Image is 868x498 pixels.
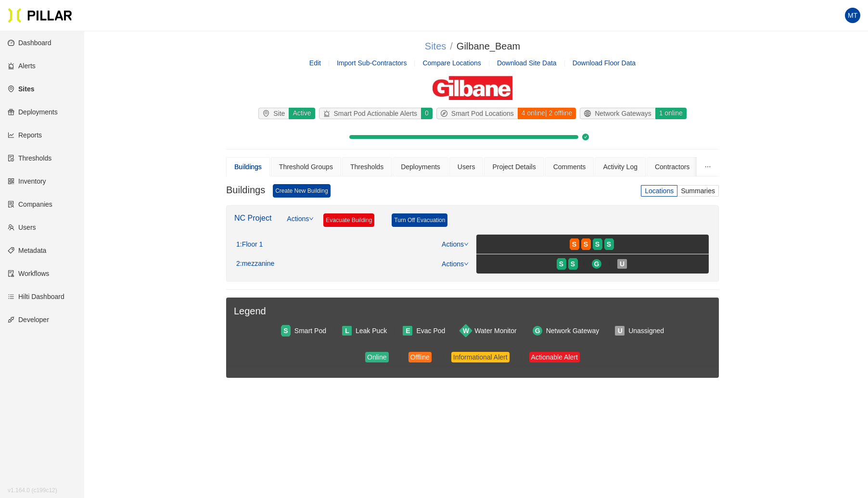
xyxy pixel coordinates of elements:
[8,316,49,324] a: apiDeveloper
[410,352,430,362] div: Offline
[584,110,595,117] span: global
[531,352,578,362] div: Actionable Alert
[553,162,586,172] div: Comments
[681,187,715,195] span: Summaries
[441,110,451,117] span: compass
[848,8,857,23] span: MT
[8,270,49,277] a: auditWorkflows
[618,325,623,336] span: U
[645,187,674,195] span: Locations
[458,162,475,172] div: Users
[580,108,655,119] div: Network Gateways
[607,239,611,249] span: S
[8,62,36,70] a: alertAlerts
[620,259,625,269] span: U
[283,325,288,336] span: S
[603,162,638,172] div: Activity Log
[437,108,518,119] div: Smart Pod Locations
[309,59,321,67] a: Edit
[401,162,440,172] div: Deployments
[442,260,469,268] a: Actions
[8,247,46,254] a: tagMetadata
[309,216,314,221] span: down
[497,59,557,67] span: Download Site Data
[240,260,275,268] span: : mezzanine
[8,177,46,185] a: qrcodeInventory
[594,259,600,269] span: G
[294,325,326,336] div: Smart Pod
[356,325,387,336] div: Leak Puck
[463,325,469,336] span: W
[392,213,447,227] a: Turn Off Evacuation
[559,259,563,269] span: S
[226,184,265,198] h3: Buildings
[453,352,508,362] div: Informational Alert
[421,108,433,119] div: 0
[263,110,273,117] span: environment
[8,154,51,162] a: exceptionThresholds
[8,85,34,93] a: environmentSites
[406,325,410,336] span: E
[317,108,434,119] a: alertSmart Pod Actionable Alerts0
[259,108,289,119] div: Site
[704,163,711,170] span: ellipsis
[492,162,536,172] div: Project Details
[8,8,72,23] img: Pillar Technologies
[337,59,407,67] span: Import Sub-Contractors
[546,325,599,336] div: Network Gateway
[433,76,512,100] img: Gilbane Building Company
[464,242,469,247] span: down
[279,162,333,172] div: Threshold Groups
[584,239,588,249] span: S
[595,239,600,249] span: S
[319,108,421,119] div: Smart Pod Actionable Alerts
[572,239,576,249] span: S
[8,200,52,208] a: solutionCompanies
[422,59,481,67] a: Compare Locations
[323,213,374,227] a: Evacuate Building
[323,110,334,117] span: alert
[234,305,711,317] h3: Legend
[8,131,42,139] a: line-chartReports
[535,325,540,336] span: G
[350,162,383,172] div: Thresholds
[234,214,271,222] a: NC Project
[288,108,315,119] div: Active
[8,39,51,47] a: dashboardDashboard
[464,261,469,266] span: down
[236,240,263,249] div: 1
[8,224,36,231] a: teamUsers
[457,39,520,54] div: Gilbane_Beam
[287,213,314,235] a: Actions
[655,162,689,172] div: Contractors
[234,162,262,172] div: Buildings
[582,134,589,140] span: check-circle
[8,108,58,116] a: giftDeployments
[240,240,263,249] span: : Floor 1
[450,41,453,51] span: /
[697,157,719,176] button: ellipsis
[367,352,386,362] div: Online
[474,325,516,336] div: Water Monitor
[236,260,274,268] div: 2
[345,325,349,336] span: L
[8,293,64,300] a: barsHilti Dashboard
[628,325,664,336] div: Unassigned
[416,325,445,336] div: Evac Pod
[571,259,575,269] span: S
[517,108,576,119] div: 4 online | 2 offline
[442,240,469,248] a: Actions
[573,59,636,67] span: Download Floor Data
[273,184,330,198] a: Create New Building
[655,108,687,119] div: 1 online
[425,41,446,51] a: Sites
